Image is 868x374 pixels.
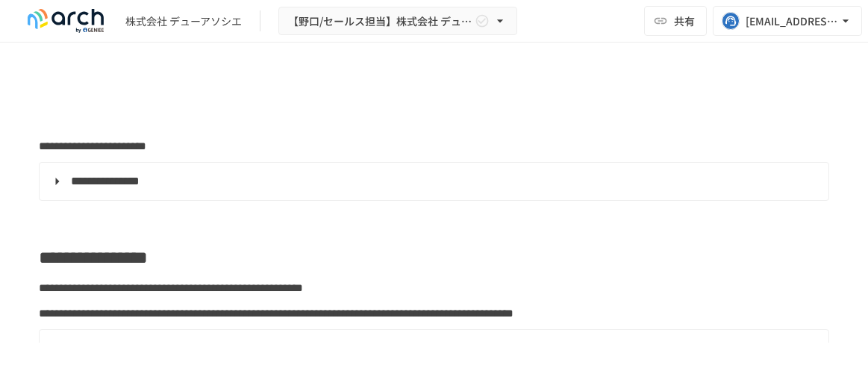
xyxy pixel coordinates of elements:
[278,7,517,36] button: 【野口/セールス担当】株式会社 デューアソシエ様_初期設定サポート
[713,6,862,36] button: [EMAIL_ADDRESS][DOMAIN_NAME]
[674,13,695,29] span: 共有
[125,13,242,29] div: 株式会社 デューアソシエ
[746,12,838,31] div: [EMAIL_ADDRESS][DOMAIN_NAME]
[644,6,707,36] button: 共有
[288,12,472,31] span: 【野口/セールス担当】株式会社 デューアソシエ様_初期設定サポート
[18,9,113,33] img: logo-default@2x-9cf2c760.svg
